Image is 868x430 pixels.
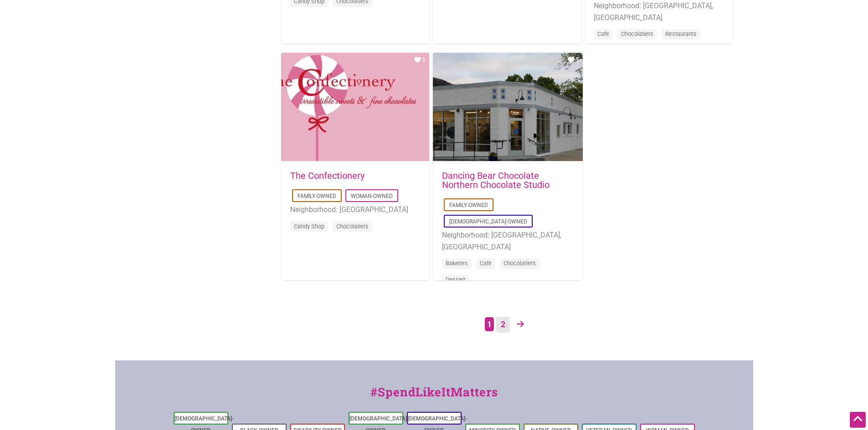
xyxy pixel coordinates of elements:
div: #SpendLikeItMatters [115,383,753,410]
a: Restaurants [665,30,697,37]
span: Page 1 [485,317,494,331]
a: Cafe [597,30,609,37]
div: Scroll Back to Top [850,412,866,428]
a: Candy Shop [294,223,324,230]
li: Neighborhood: [GEOGRAPHIC_DATA] [290,204,420,216]
a: Family-Owned [298,193,336,199]
a: Chocolatiers [503,260,536,267]
a: Page 2 [496,317,510,333]
a: Cafe [480,260,492,267]
a: Bakeries [446,260,468,267]
a: Family-Owned [449,202,488,208]
li: Neighborhood: [GEOGRAPHIC_DATA], [GEOGRAPHIC_DATA] [442,229,574,253]
a: Woman-Owned [351,193,393,199]
a: Dessert [446,276,466,283]
a: [DEMOGRAPHIC_DATA]-Owned [449,218,527,225]
a: Chocolatiers [621,30,653,37]
a: Chocolatiers [336,223,369,230]
a: Dancing Bear Chocolate Northern Chocolate Studio [442,170,550,190]
a: The Confectionery [290,170,365,181]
